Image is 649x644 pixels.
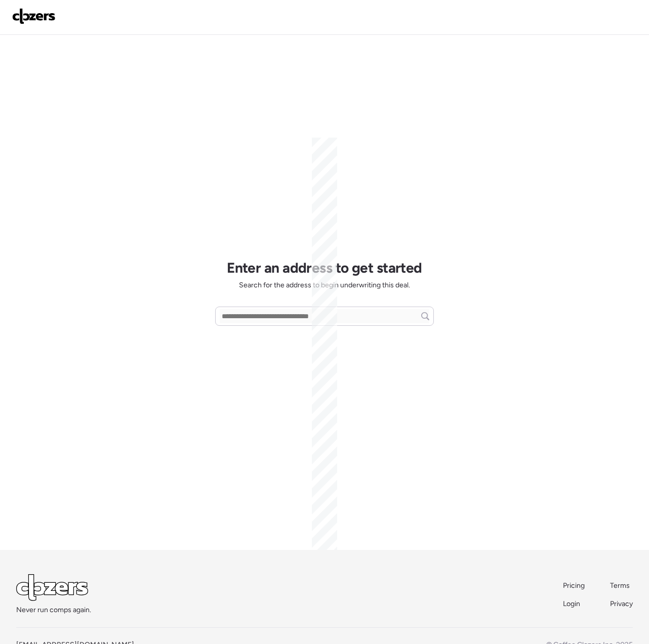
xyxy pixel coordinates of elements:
[16,605,91,615] span: Never run comps again.
[610,599,633,608] span: Privacy
[227,259,422,276] h1: Enter an address to get started
[563,581,585,590] span: Pricing
[563,581,586,591] a: Pricing
[563,599,586,609] a: Login
[12,8,56,24] img: Logo
[610,599,633,609] a: Privacy
[610,581,633,591] a: Terms
[563,599,580,608] span: Login
[239,280,410,290] span: Search for the address to begin underwriting this deal.
[16,574,88,601] img: Logo Light
[610,581,630,590] span: Terms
